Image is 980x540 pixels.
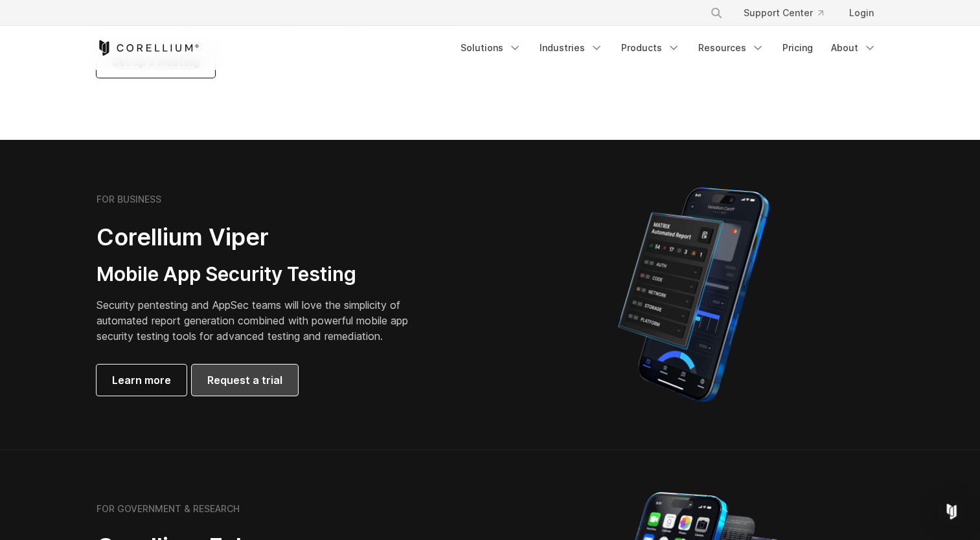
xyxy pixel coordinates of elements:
[97,223,428,252] h2: Corellium Viper
[823,36,884,60] a: About
[690,36,772,60] a: Resources
[97,194,161,205] h6: FOR BUSINESS
[936,496,967,527] div: Open Intercom Messenger
[453,36,529,60] a: Solutions
[705,1,728,25] button: Search
[733,1,834,25] a: Support Center
[532,36,611,60] a: Industries
[596,181,791,408] img: Corellium MATRIX automated report on iPhone showing app vulnerability test results across securit...
[112,372,171,388] span: Learn more
[97,262,428,287] h3: Mobile App Security Testing
[613,36,688,60] a: Products
[694,1,884,25] div: Navigation Menu
[775,36,821,60] a: Pricing
[97,297,428,344] p: Security pentesting and AppSec teams will love the simplicity of automated report generation comb...
[207,372,282,388] span: Request a trial
[97,40,199,56] a: Corellium Home
[192,365,298,396] a: Request a trial
[97,365,187,396] a: Learn more
[453,36,884,60] div: Navigation Menu
[97,503,240,515] h6: FOR GOVERNMENT & RESEARCH
[839,1,884,25] a: Login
